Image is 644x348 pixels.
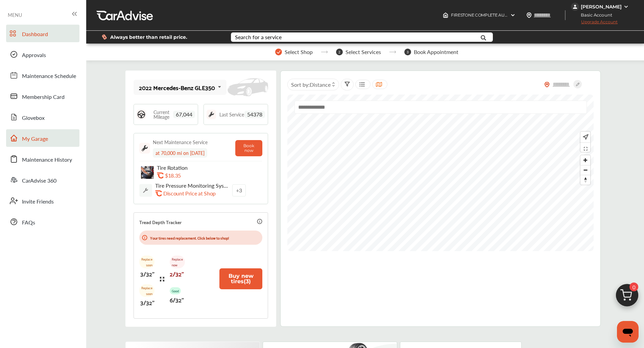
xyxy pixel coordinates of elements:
[160,276,164,282] img: tire_track_logo.b900bcbc.svg
[510,12,516,18] img: header-down-arrow.9dd2ce7d.svg
[571,3,579,11] img: jVpblrzwTbfkPYzPPzSLxeg0AAAAASUVORK5CYII=
[140,268,154,279] p: 3/32"
[155,182,230,189] p: Tire Pressure Monitoring System Reset
[6,108,79,126] a: Glovebox
[291,81,331,88] span: Sort by :
[139,143,150,154] img: maintenance_logo
[580,165,590,175] button: Zoom out
[345,49,381,55] span: Select Services
[140,297,154,307] p: 3/32"
[22,156,72,164] span: Maintenance History
[22,93,65,102] span: Membership Card
[232,184,246,196] a: +3
[629,283,638,291] span: 0
[6,87,79,105] a: Membership Card
[149,110,173,119] span: Current Mileage
[611,281,643,313] img: cart_icon.3d0951e8.svg
[139,184,152,197] img: default_wrench_icon.d1a43860.svg
[22,72,76,81] span: Maintenance Schedule
[163,190,216,196] p: Discount Price at Shop
[22,114,45,123] span: Glovebox
[571,19,618,28] span: Upgrade Account
[389,51,396,53] img: stepper-arrow.e24c07c6.svg
[235,140,262,156] button: Book now
[139,256,154,268] p: Replace soon
[310,81,331,88] span: Distance
[22,135,48,143] span: My Garage
[572,11,617,19] span: Basic Account
[321,51,328,53] img: stepper-arrow.e24c07c6.svg
[157,164,231,171] p: Tire Rotation
[139,84,215,91] div: 2022 Mercedes-Benz GLE350
[6,192,79,210] a: Invite Friends
[153,139,208,145] div: Next Maintenance Service
[235,34,282,40] div: Search for a service
[165,172,233,179] div: $18.35
[244,111,265,118] span: 54378
[170,268,184,279] p: 2/32"
[139,284,154,297] p: Replace soon
[275,49,282,55] img: stepper-checkmark.b5569197.svg
[22,197,54,206] span: Invite Friends
[153,148,207,158] div: at 70,000 mi on [DATE]
[228,78,268,97] img: placeholder_car.fcab19be.svg
[580,155,590,165] button: Zoom in
[232,184,246,196] div: + 3
[170,256,185,268] p: Replace now
[581,133,589,141] img: recenter.ce011a49.svg
[526,12,532,18] img: location_vector.a44bc228.svg
[414,49,458,55] span: Book Appointment
[6,150,79,168] a: Maintenance History
[219,112,244,117] span: Last Service
[141,166,154,179] img: tire-rotation-thumb.jpg
[22,51,46,60] span: Approvals
[6,66,79,84] a: Maintenance Schedule
[404,49,411,55] span: 3
[102,34,107,40] img: dollor_label_vector.a70140d1.svg
[8,12,22,18] span: MENU
[6,129,79,147] a: My Garage
[285,49,313,55] span: Select Shop
[451,12,637,18] span: FIRESTONE COMPLETE AUTO CARE 5835 , [STREET_ADDRESS] [GEOGRAPHIC_DATA] , CA 90620
[6,171,79,189] a: CarAdvise 360
[443,12,448,18] img: header-home-logo.8d720a4f.svg
[110,35,187,39] span: Always better than retail price.
[580,165,590,175] span: Zoom out
[22,218,35,227] span: FAQs
[6,213,79,231] a: FAQs
[219,268,263,289] button: Buy new tires(3)
[6,25,79,42] a: Dashboard
[544,82,550,87] img: location_vector_orange.38f05af8.svg
[623,4,629,9] img: WGsFRI8htEPBVLJbROoPRyZpYNWhNONpIPPETTm6eUC0GeLEiAAAAAElFTkSuQmCC
[150,235,229,241] p: Your tires need replacement. Click below to shop!
[137,110,146,119] img: steering_logo
[170,294,184,305] p: 6/32"
[139,218,182,226] p: Tread Depth Tracker
[336,49,343,55] span: 2
[22,30,48,39] span: Dashboard
[173,111,195,118] span: 67,044
[287,95,594,251] canvas: Map
[581,4,622,10] div: [PERSON_NAME]
[170,287,181,294] p: Good
[6,46,79,63] a: Approvals
[565,10,566,20] img: header-divider.bc55588e.svg
[22,177,56,185] span: CarAdvise 360
[617,321,639,343] iframe: Button to launch messaging window
[207,110,216,119] img: maintenance_logo
[580,175,590,185] button: Reset bearing to north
